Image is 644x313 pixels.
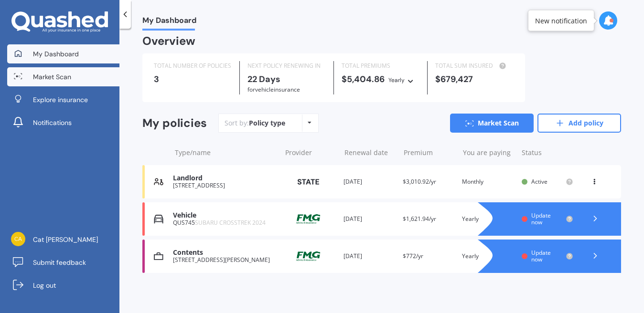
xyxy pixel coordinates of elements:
div: Policy type [249,118,285,128]
img: State [284,173,332,190]
a: Market Scan [7,67,119,86]
a: Submit feedback [7,253,119,272]
a: Log out [7,276,119,295]
div: TOTAL PREMIUMS [342,61,419,71]
span: My Dashboard [33,49,79,59]
div: [STREET_ADDRESS] [173,182,277,189]
span: Active [531,177,547,186]
div: [DATE] [343,177,395,187]
img: d9d91a2c7b3f3f01e1c0fe608c564bab [11,232,25,246]
b: 22 Days [247,73,280,85]
div: Landlord [173,174,277,182]
span: $3,010.92/yr [403,177,436,186]
span: for Vehicle insurance [247,85,300,94]
div: Sort by: [225,118,285,128]
span: Submit feedback [33,258,86,267]
div: Provider [285,148,337,157]
div: Renewal date [344,148,396,157]
span: Cat [PERSON_NAME] [33,235,98,244]
div: Yearly [388,75,405,85]
span: SUBARU CROSSTREK 2024 [195,219,266,227]
div: QUS745 [173,219,277,226]
div: You are paying [463,148,515,157]
span: Notifications [33,118,72,127]
div: Premium [404,148,455,157]
span: Market Scan [33,72,71,82]
span: $772/yr [403,252,423,260]
div: [DATE] [343,214,395,224]
div: Monthly [462,177,514,187]
a: Explore insurance [7,90,119,109]
div: $679,427 [435,74,513,84]
a: Notifications [7,113,119,132]
span: $1,621.94/yr [403,215,436,223]
div: NEXT POLICY RENEWING IN [247,61,325,71]
div: Type/name [175,148,278,157]
span: Explore insurance [33,95,88,104]
span: Log out [33,281,56,290]
img: Landlord [154,177,163,187]
span: Update now [531,211,551,226]
div: New notification [535,16,587,25]
div: [DATE] [343,251,395,261]
div: My policies [142,116,207,130]
span: My Dashboard [142,16,196,29]
div: TOTAL SUM INSURED [435,61,513,71]
a: Market Scan [450,114,534,133]
div: Yearly [462,214,514,224]
div: $5,404.86 [342,74,419,85]
div: [STREET_ADDRESS][PERSON_NAME] [173,257,277,263]
div: Contents [173,249,277,257]
div: 3 [154,74,232,84]
img: Vehicle [154,214,163,224]
img: Contents [154,251,163,261]
div: Status [522,148,573,157]
img: FMG [284,247,332,265]
a: My Dashboard [7,44,119,63]
div: Yearly [462,251,514,261]
span: Update now [531,249,551,263]
img: FMG [284,210,332,228]
div: TOTAL NUMBER OF POLICIES [154,61,232,71]
a: Add policy [537,114,621,133]
div: Vehicle [173,211,277,219]
div: Overview [142,36,195,46]
a: Cat [PERSON_NAME] [7,230,119,249]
